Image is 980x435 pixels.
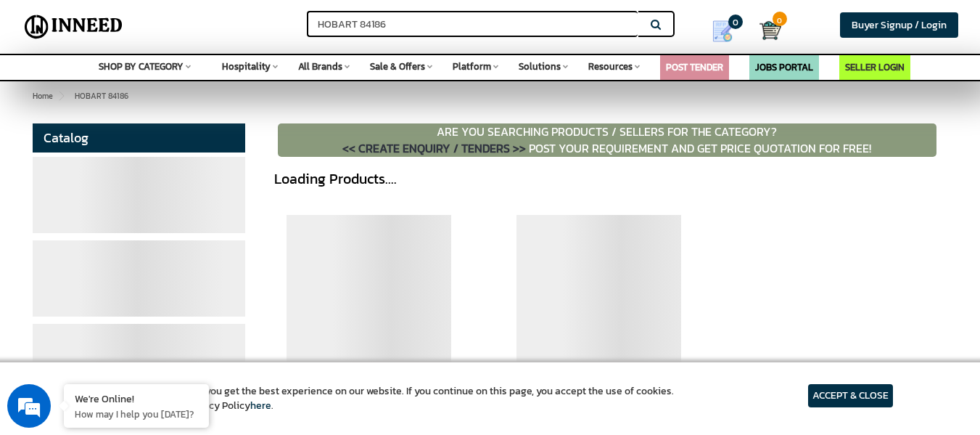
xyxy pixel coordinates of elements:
[808,384,893,407] article: ACCEPT & CLOSE
[222,60,271,73] span: Hospitality
[712,20,733,42] img: Show My Quotes
[298,60,342,73] span: All Brands
[30,87,56,105] a: Home
[75,391,198,405] div: We're Online!
[453,60,491,73] span: Platform
[267,164,397,193] div: Loading Products....
[759,15,769,46] a: Cart 0
[519,60,561,73] span: Solutions
[87,384,674,413] article: We use cookies to ensure you get the best experience on our website. If you continue on this page...
[250,398,271,413] a: here
[845,60,905,74] a: SELLER LOGIN
[370,60,425,73] span: Sale & Offers
[666,60,723,74] a: POST TENDER
[58,90,62,102] span: >
[759,20,781,41] img: Cart
[307,11,638,37] input: Search for Brands, Products, Sellers, Manufacturers...
[773,12,787,26] span: 0
[342,139,526,157] span: << CREATE ENQUIRY / TENDERS >>
[44,128,88,147] span: Catalog
[852,17,947,33] span: Buyer Signup / Login
[278,123,936,157] p: ARE YOU SEARCHING PRODUCTS / SELLERS FOR THE CATEGORY? POST YOUR REQUIREMENT AND GET PRICE QUOTAT...
[840,12,958,38] a: Buyer Signup / Login
[342,139,529,157] a: << CREATE ENQUIRY / TENDERS >>
[755,60,813,74] a: JOBS PORTAL
[65,87,72,105] span: >
[696,15,759,48] a: my Quotes 0
[588,60,633,73] span: Resources
[99,60,184,73] span: SHOP BY CATEGORY
[75,407,198,420] p: How may I help you today?
[728,15,743,29] span: 0
[65,90,128,102] span: HOBART 84186
[20,9,128,45] img: Inneed.Market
